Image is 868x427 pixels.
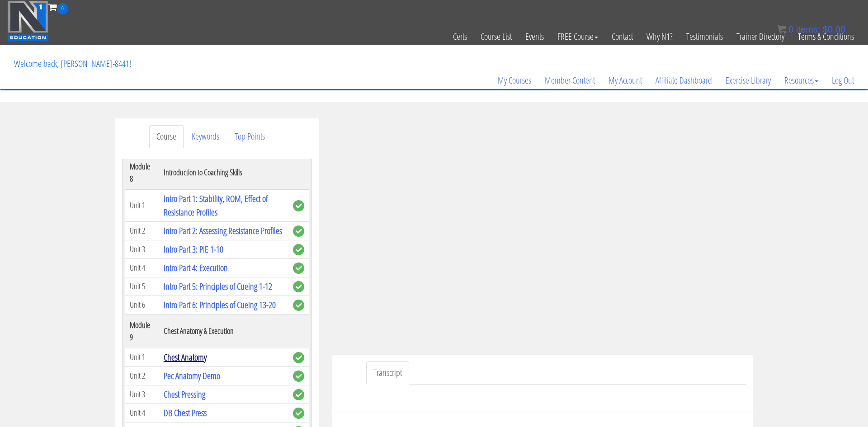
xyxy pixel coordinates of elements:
[823,24,828,34] span: $
[125,258,159,277] td: Unit 4
[551,14,605,59] a: FREE Course
[125,240,159,258] td: Unit 3
[293,352,304,363] span: complete
[446,14,474,59] a: Certs
[125,221,159,240] td: Unit 2
[778,59,825,102] a: Resources
[57,3,68,14] span: 0
[125,404,159,422] td: Unit 4
[164,225,282,237] a: Intro Part 2: Assessing Resistance Profiles
[164,243,223,255] a: Intro Part 3: PIE 1-10
[125,296,159,314] td: Unit 6
[796,24,820,34] span: items:
[293,389,304,400] span: complete
[159,155,288,189] th: Introduction to Coaching Skills
[366,361,409,385] a: Transcript
[164,388,205,400] a: Chest Pressing
[164,192,268,218] a: Intro Part 1: Stability, ROM, Effect of Resistance Profiles
[164,407,207,419] a: DB Chest Press
[602,59,649,102] a: My Account
[605,14,640,59] a: Contact
[791,14,861,59] a: Terms & Conditions
[519,14,551,59] a: Events
[164,262,228,274] a: Intro Part 4: Execution
[293,263,304,274] span: complete
[159,314,288,348] th: Chest Anatomy & Execution
[227,125,272,148] a: Top Points
[125,385,159,404] td: Unit 3
[777,24,845,34] a: 0 items: $0.00
[125,348,159,366] td: Unit 1
[149,125,184,148] a: Course
[679,14,730,59] a: Testimonials
[293,300,304,311] span: complete
[125,366,159,385] td: Unit 2
[293,281,304,292] span: complete
[48,1,68,13] a: 0
[730,14,791,59] a: Trainer Directory
[164,299,276,311] a: Intro Part 6: Principles of Cueing 13-20
[293,371,304,382] span: complete
[164,351,207,363] a: Chest Anatomy
[293,244,304,255] span: complete
[125,189,159,221] td: Unit 1
[649,59,719,102] a: Affiliate Dashboard
[184,125,226,148] a: Keywords
[719,59,778,102] a: Exercise Library
[777,25,786,34] img: icon11.png
[788,24,793,34] span: 0
[293,200,304,211] span: complete
[7,0,48,41] img: n1-education
[293,408,304,419] span: complete
[474,14,519,59] a: Course List
[825,59,861,102] a: Log Out
[640,14,679,59] a: Why N1?
[538,59,602,102] a: Member Content
[164,280,272,292] a: Intro Part 5: Principles of Cueing 1-12
[7,46,138,82] p: Welcome back, [PERSON_NAME]-8441!
[125,277,159,296] td: Unit 5
[125,155,159,189] th: Module 8
[491,59,538,102] a: My Courses
[293,225,304,237] span: complete
[125,314,159,348] th: Module 9
[823,24,845,34] bdi: 0.00
[164,370,220,382] a: Pec Anatomy Demo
